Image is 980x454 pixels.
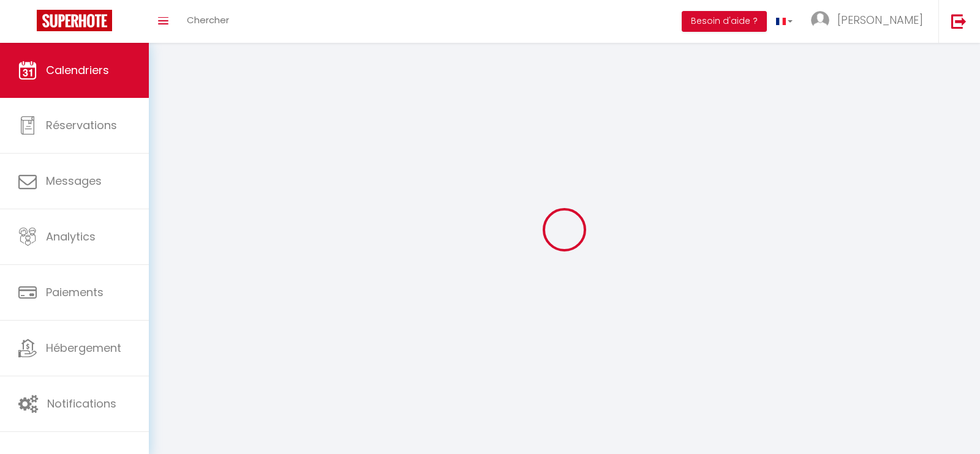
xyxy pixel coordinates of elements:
span: Notifications [47,396,116,411]
span: Chercher [187,13,229,26]
span: Hébergement [46,340,121,355]
span: Réservations [46,117,117,133]
img: Super Booking [37,10,112,31]
button: Besoin d'aide ? [682,11,767,32]
span: Messages [46,173,102,188]
span: [PERSON_NAME] [837,12,923,28]
img: ... [811,11,829,29]
span: Paiements [46,285,104,300]
img: logout [951,13,967,29]
span: Analytics [46,229,96,244]
span: Calendriers [46,62,109,78]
